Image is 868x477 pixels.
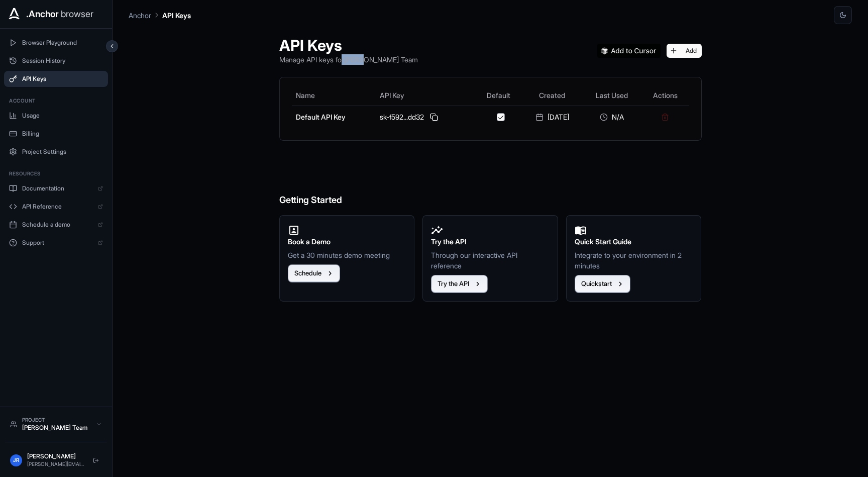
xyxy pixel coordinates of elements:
h6: Getting Started [279,153,702,208]
span: API Reference [22,203,93,211]
span: API Keys [22,75,103,83]
button: Project Settings [4,144,108,160]
nav: breadcrumb [129,10,191,21]
img: Anchor Icon [6,6,22,22]
th: Name [292,85,376,106]
th: Default [476,85,522,106]
a: Documentation [4,180,108,197]
button: Project[PERSON_NAME] Team [5,412,107,436]
div: sk-f592...dd32 [380,111,471,123]
button: API Keys [4,71,108,87]
span: Billing [22,130,103,138]
div: [PERSON_NAME][EMAIL_ADDRESS][DOMAIN_NAME] [27,460,85,468]
button: Collapse sidebar [106,40,118,52]
p: Manage API keys for [PERSON_NAME] Team [279,54,418,65]
span: Usage [22,112,103,120]
span: Schedule a demo [22,221,93,229]
h3: Account [9,97,103,105]
span: Project Settings [22,148,103,156]
th: Created [522,85,583,106]
div: [PERSON_NAME] Team [22,424,91,432]
button: Schedule [288,264,340,282]
button: Copy API key [428,111,440,123]
h2: Try the API [431,236,550,247]
span: Browser Playground [22,39,103,47]
a: API Reference [4,199,108,215]
button: Add [667,44,702,58]
button: Usage [4,108,108,124]
p: Anchor [129,10,151,21]
p: Through our interactive API reference [431,250,550,271]
button: Session History [4,53,108,69]
h2: Quick Start Guide [575,236,693,247]
div: Project [22,416,91,424]
th: Actions [641,85,689,106]
h1: API Keys [279,36,418,54]
button: Try the API [431,275,488,293]
td: Default API Key [292,106,376,128]
span: Documentation [22,184,93,193]
h3: Resources [9,170,103,177]
span: browser [61,7,93,21]
button: Logout [90,454,102,466]
span: Support [22,239,93,247]
div: N/A [587,112,637,122]
span: JR [13,456,19,464]
span: Session History [22,57,103,65]
p: Integrate to your environment in 2 minutes [575,250,693,271]
img: Add anchorbrowser MCP server to Cursor [597,44,661,58]
div: [DATE] [526,112,579,122]
th: Last Used [583,85,641,106]
th: API Key [376,85,475,106]
button: Browser Playground [4,35,108,51]
div: [PERSON_NAME] [27,452,85,460]
a: Support [4,235,108,251]
a: Schedule a demo [4,217,108,233]
button: Billing [4,126,108,142]
p: Get a 30 minutes demo meeting [288,250,406,260]
span: .Anchor [26,7,59,21]
h2: Book a Demo [288,236,406,247]
p: API Keys [162,10,191,21]
button: Quickstart [575,275,630,293]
